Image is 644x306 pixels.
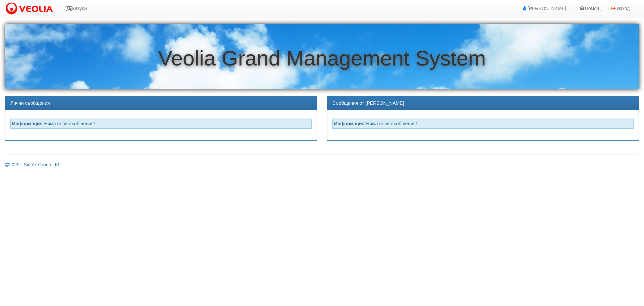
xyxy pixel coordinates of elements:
div: Няма нови съобщения! [10,119,312,129]
strong: Информация: [12,121,44,126]
h1: Veolia Grand Management System [5,47,639,70]
strong: Информация: [334,121,366,126]
img: VeoliaLogo.png [5,2,56,16]
a: 2025 - Sintex Group Ltd. [5,162,60,167]
div: Съобщения от [PERSON_NAME] [327,96,639,110]
div: Няма нови съобщения! [332,119,634,129]
div: Лични съобщения [5,96,317,110]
